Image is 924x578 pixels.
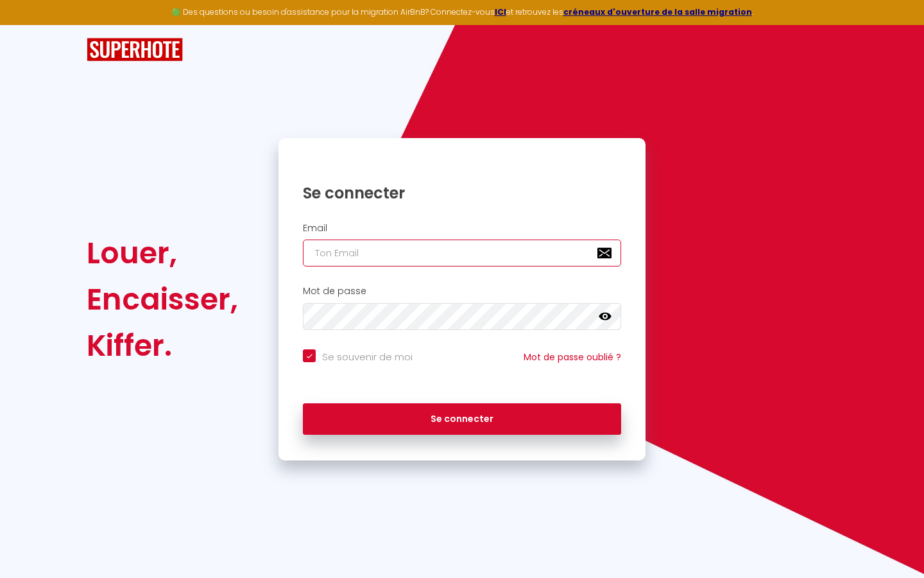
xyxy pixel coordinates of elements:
[87,38,183,62] img: SuperHote logo
[10,5,49,44] button: Ouvrir le widget de chat LiveChat
[303,183,621,203] h1: Se connecter
[524,351,621,363] a: Mot de passe oublié ?
[303,223,621,234] h2: Email
[303,403,621,435] button: Se connecter
[87,276,238,322] div: Encaisser,
[87,230,238,276] div: Louer,
[87,322,238,369] div: Kiffer.
[303,286,621,297] h2: Mot de passe
[495,6,506,17] a: ICI
[563,6,752,17] a: créneaux d'ouverture de la salle migration
[303,240,621,267] input: Ton Email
